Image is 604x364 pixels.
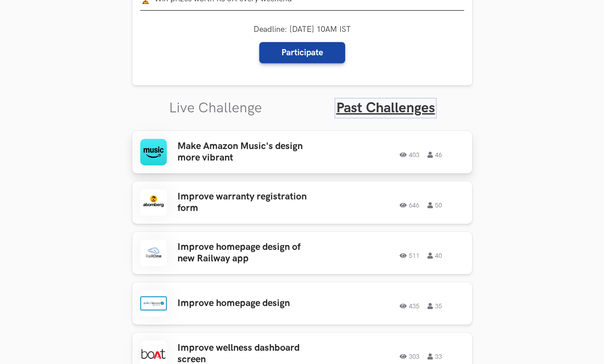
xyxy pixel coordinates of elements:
[427,353,442,360] span: 33
[400,202,419,208] span: 646
[400,353,419,360] span: 303
[427,253,442,259] span: 40
[177,241,315,265] h3: Improve homepage design of new Railway app
[132,232,472,274] a: Improve homepage design of new Railway app51140
[259,42,345,63] a: Participate
[177,298,315,309] h3: Improve homepage design
[132,181,472,224] a: Improve warranty registration form64650
[169,100,262,117] a: Live Challenge
[400,253,419,259] span: 511
[132,131,472,173] a: Make Amazon Music's design more vibrant40346
[177,141,315,164] h3: Make Amazon Music's design more vibrant
[427,202,442,208] span: 50
[132,85,472,117] ul: Tabs Interface
[177,191,315,215] h3: Improve warranty registration form
[132,282,472,325] a: Improve homepage design43535
[400,152,419,158] span: 403
[336,100,435,117] a: Past Challenges
[400,303,419,309] span: 435
[254,25,351,63] div: Deadline: [DATE] 10AM IST
[427,303,442,309] span: 35
[427,152,442,158] span: 46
